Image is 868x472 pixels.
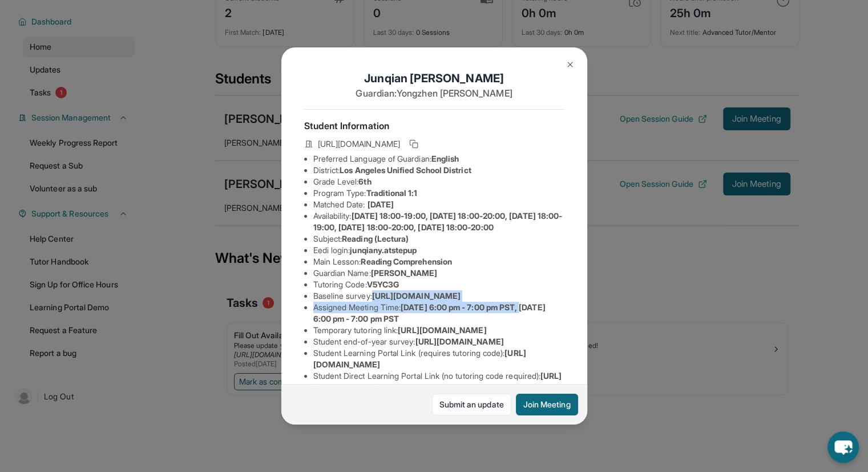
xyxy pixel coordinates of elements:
li: Subject : [313,233,564,245]
li: Eedi login : [313,245,564,256]
img: Close Icon [566,60,575,69]
span: 6th [358,177,371,186]
li: Student Learning Portal Link (requires tutoring code) : [313,347,564,370]
span: [URL][DOMAIN_NAME] [372,291,461,301]
span: [URL][DOMAIN_NAME] [398,325,486,335]
li: Program Type: [313,187,564,199]
span: [URL][DOMAIN_NAME] [415,337,503,346]
h4: Student Information [304,119,564,133]
li: Baseline survey : [313,290,564,302]
a: Submit an update [432,394,511,415]
button: chat-button [827,431,859,463]
li: Preferred Language of Guardian: [313,153,564,165]
li: Matched Date: [313,199,564,210]
span: Reading Comprehension [361,257,451,266]
li: Guardian Name : [313,267,564,279]
li: Temporary tutoring link : [313,325,564,336]
span: [DATE] [368,199,394,209]
button: Copy link [407,137,421,151]
li: Student Direct Learning Portal Link (no tutoring code required) : [313,370,564,393]
li: Availability: [313,210,564,233]
span: [PERSON_NAME] [371,268,438,278]
span: [DATE] 6:00 pm - 7:00 pm PST, [DATE] 6:00 pm - 7:00 pm PST [313,302,546,323]
li: Tutoring Code : [313,279,564,290]
li: Assigned Meeting Time : [313,302,564,325]
span: Reading (Lectura) [342,234,409,243]
span: Traditional 1:1 [366,188,417,198]
li: District: [313,165,564,176]
span: [URL][DOMAIN_NAME] [318,138,400,150]
span: V5YC3G [367,279,399,289]
li: Student end-of-year survey : [313,336,564,347]
span: junqiany.atstepup [350,245,417,255]
li: Grade Level: [313,176,564,187]
button: Join Meeting [516,394,578,415]
span: Los Angeles Unified School District [340,165,471,175]
h1: Junqian [PERSON_NAME] [304,70,564,86]
span: English [431,154,459,163]
li: Main Lesson : [313,256,564,267]
span: [DATE] 18:00-19:00, [DATE] 18:00-20:00, [DATE] 18:00-19:00, [DATE] 18:00-20:00, [DATE] 18:00-20:00 [313,211,563,232]
p: Guardian: Yongzhen [PERSON_NAME] [304,86,564,100]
